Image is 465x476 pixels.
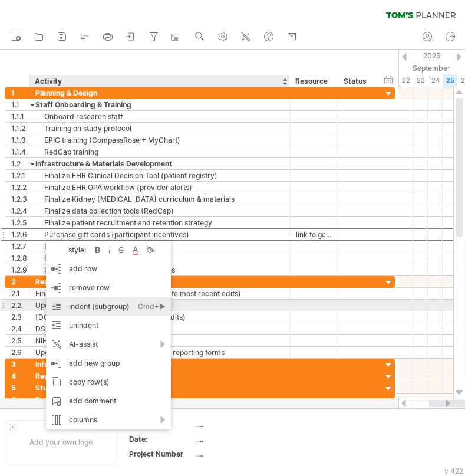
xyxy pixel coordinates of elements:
[129,434,194,444] div: Date:
[35,134,283,146] div: EPIC training (CompassRose + MyChart)
[11,276,29,287] div: 2
[11,193,29,205] div: 1.2.3
[295,75,331,87] div: Resource
[35,347,283,358] div: Update safety monitoring/adverse event reporting forms
[35,182,283,193] div: Finalize EHR OPA workflow (provider alerts)
[35,252,283,264] div: Update schedule of assessments
[35,370,283,382] div: Regulatory
[11,170,29,181] div: 1.2.1
[11,123,29,134] div: 1.1.2
[413,74,428,87] div: Tuesday, 23 September 2025
[296,229,332,240] div: link to gc codes
[35,335,283,346] div: NIH Progress reports
[444,467,463,475] div: v 422
[46,316,171,335] div: unindent
[6,420,116,464] div: Add your own logo
[428,74,443,87] div: Wednesday, 24 September 2025
[35,217,283,228] div: Finalize patient recruitment and retention strategy
[35,111,283,122] div: Onboard research staff
[46,411,171,429] div: columns
[11,347,29,358] div: 2.6
[35,146,283,157] div: RedCap training
[11,252,29,264] div: 1.2.8
[196,419,295,429] div: ....
[35,158,283,169] div: Infrastructure & Materials Development
[11,111,29,122] div: 1.1.1
[11,205,29,216] div: 1.2.4
[46,354,171,373] div: add new group
[35,311,283,323] div: [DOMAIN_NAME] (update most recent edits)
[35,394,283,405] div: Data management and analysis
[443,74,457,87] div: Thursday, 25 September 2025
[11,182,29,193] div: 1.2.2
[35,241,283,252] div: Update study timeline
[35,99,283,110] div: Staff Onboarding & Training
[11,99,29,110] div: 1.1
[35,359,283,370] div: Infrastructure & Materials Development
[35,276,283,287] div: Regulatory & Protocol Finalization
[11,229,29,240] div: 1.2.6
[51,245,92,254] div: style:
[46,297,171,316] div: indent (subgroup)
[35,170,283,181] div: Finalize EHR Clinical Decision Tool (patient registry)
[11,241,29,252] div: 1.2.7
[35,382,283,393] div: Study procedures
[11,134,29,146] div: 1.1.3
[11,311,29,323] div: 2.3
[11,335,29,346] div: 2.5
[35,288,283,299] div: Finalize study protocol, SOP, MOP (update most recent edits)
[11,370,29,382] div: 4
[35,87,283,99] div: Planning & Design
[35,75,283,87] div: Activity
[35,205,283,216] div: Finalize data collection tools (RedCap)
[35,229,283,240] div: Purchase gift cards (participant incentives)
[35,264,283,275] div: Update project timeline and milestones
[46,335,171,354] div: AI-assist
[196,449,295,459] div: ....
[11,146,29,157] div: 1.1.4
[196,434,295,444] div: ....
[46,392,171,411] div: add comment
[35,123,283,134] div: Training on study protocol
[11,323,29,334] div: 2.4
[46,260,171,278] div: add row
[11,87,29,99] div: 1
[11,288,29,299] div: 2.1
[11,158,29,169] div: 1.2
[11,264,29,275] div: 1.2.9
[46,373,171,392] div: copy row(s)
[11,394,29,405] div: 6
[11,382,29,393] div: 5
[35,323,283,334] div: DSMB
[344,75,370,87] div: Status
[11,359,29,370] div: 3
[129,449,194,459] div: Project Number
[35,300,283,311] div: Update IRB protocol
[11,217,29,228] div: 1.2.5
[138,297,166,316] div: Cmd+►
[69,283,110,292] span: remove row
[11,300,29,311] div: 2.2
[398,74,413,87] div: Monday, 22 September 2025
[35,193,283,205] div: Finalize Kidney [MEDICAL_DATA] curriculum & materials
